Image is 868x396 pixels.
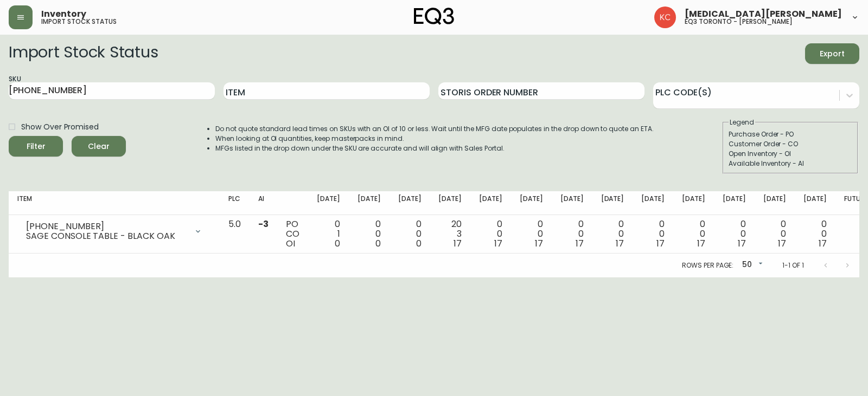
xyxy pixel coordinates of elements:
div: 0 0 [682,219,705,249]
th: [DATE] [511,191,552,215]
button: Clear [72,136,126,157]
li: Do not quote standard lead times on SKUs with an OI of 10 or less. Wait until the MFG date popula... [215,124,654,134]
span: 17 [535,237,543,250]
span: 0 [375,237,381,250]
div: 0 0 [763,219,787,249]
div: 20 3 [438,219,462,249]
div: 0 0 [723,219,746,249]
div: 0 0 [844,219,867,249]
span: 17 [697,237,705,250]
div: PO CO [286,219,299,249]
div: [PHONE_NUMBER] [26,222,187,231]
span: 0 [416,237,422,250]
div: 0 0 [358,219,381,249]
h5: eq3 toronto - [PERSON_NAME] [685,18,793,25]
span: 17 [778,237,786,250]
th: [DATE] [795,191,835,215]
div: [PHONE_NUMBER]SAGE CONSOLE TABLE - BLACK OAK [17,219,211,243]
div: SAGE CONSOLE TABLE - BLACK OAK [26,231,187,241]
th: [DATE] [308,191,349,215]
span: Clear [80,140,117,153]
span: 0 [335,237,340,250]
li: MFGs listed in the drop down under the SKU are accurate and will align with Sales Portal. [215,144,654,153]
span: [MEDICAL_DATA][PERSON_NAME] [685,10,842,18]
span: 17 [454,237,462,250]
div: Available Inventory - AI [729,159,852,168]
img: logo [414,8,454,25]
div: Customer Order - CO [729,139,852,149]
th: [DATE] [430,191,470,215]
div: 0 1 [317,219,340,249]
div: 0 0 [560,219,584,249]
div: 0 0 [601,219,624,249]
legend: Legend [729,118,755,127]
th: [DATE] [673,191,714,215]
td: 5.0 [220,215,250,254]
span: Inventory [41,10,86,18]
p: 1-1 of 1 [782,261,804,270]
th: Item [9,191,220,215]
th: [DATE] [552,191,592,215]
span: 17 [738,237,746,250]
button: Filter [9,136,63,157]
span: 17 [859,237,867,250]
li: When looking at OI quantities, keep masterpacks in mind. [215,134,654,144]
th: [DATE] [390,191,430,215]
th: [DATE] [633,191,673,215]
span: Show Over Promised [21,121,99,133]
th: [DATE] [714,191,755,215]
img: 6487344ffbf0e7f3b216948508909409 [654,7,676,28]
div: 0 0 [641,219,665,249]
th: PLC [220,191,250,215]
span: OI [286,237,295,250]
span: 17 [494,237,502,250]
div: 50 [738,256,765,274]
th: [DATE] [470,191,511,215]
div: 0 0 [398,219,422,249]
th: [DATE] [349,191,390,215]
div: 0 0 [520,219,543,249]
span: 17 [819,237,827,250]
h5: import stock status [41,18,117,25]
h2: Import Stock Status [9,43,158,64]
th: [DATE] [755,191,795,215]
th: [DATE] [592,191,633,215]
p: Rows per page: [682,261,733,270]
span: 17 [576,237,584,250]
div: 0 0 [803,219,827,249]
span: 17 [616,237,624,250]
th: AI [250,191,277,215]
div: 0 0 [479,219,502,249]
div: Filter [27,140,46,153]
span: Export [814,47,851,61]
span: 17 [656,237,665,250]
span: -3 [258,218,269,230]
div: Purchase Order - PO [729,129,852,139]
button: Export [805,43,859,64]
div: Open Inventory - OI [729,149,852,159]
